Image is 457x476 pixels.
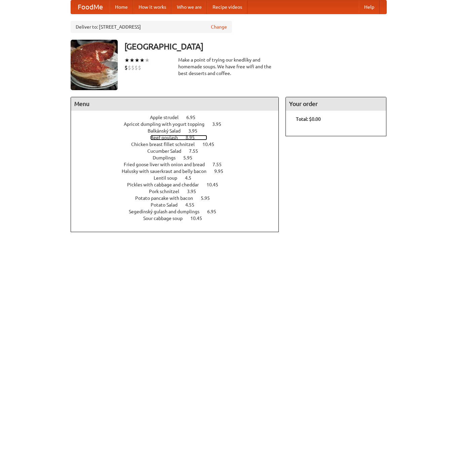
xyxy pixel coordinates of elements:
img: angular.jpg [71,40,118,90]
span: 5.95 [183,155,199,160]
span: Beef goulash [150,135,185,140]
span: Potato Salad [151,202,184,208]
span: Lentil soup [154,175,184,181]
a: Sour cabbage soup 10.45 [143,216,215,221]
a: Pickles with cabbage and cheddar 10.45 [127,182,231,187]
span: 6.95 [207,209,223,214]
li: ★ [140,57,145,64]
a: Fried goose liver with onion and bread 7.55 [124,162,234,167]
li: ★ [124,57,129,64]
span: 10.45 [190,216,209,221]
a: Dumplings 5.95 [153,155,205,160]
a: Help [359,0,380,14]
span: Apple strudel [150,115,185,120]
a: Home [110,0,133,14]
a: Change [211,24,227,30]
a: Recipe videos [207,0,247,14]
span: Pickles with cabbage and cheddar [127,182,205,187]
a: Potato Salad 4.55 [151,202,207,208]
a: Balkánský Salad 3.95 [148,128,210,134]
li: $ [138,64,141,71]
span: 10.45 [202,142,221,147]
a: Cucumber Salad 7.55 [147,148,211,154]
span: Dumplings [153,155,182,160]
span: 5.95 [201,195,217,201]
a: FoodMe [71,0,110,14]
li: $ [135,64,138,71]
span: Sour cabbage soup [143,216,189,221]
a: Beef goulash 8.95 [150,135,207,140]
span: Chicken breast fillet schnitzel [131,142,201,147]
a: Who we are [172,0,207,14]
h4: Menu [71,97,279,111]
span: Potato pancake with bacon [135,195,200,201]
li: ★ [129,57,135,64]
span: 3.95 [212,121,228,127]
a: Potato pancake with bacon 5.95 [135,195,222,201]
span: 7.55 [189,148,205,154]
li: ★ [145,57,150,64]
span: 4.5 [185,175,198,181]
li: $ [131,64,135,71]
span: Balkánský Salad [148,128,187,134]
a: Pork schnitzel 3.95 [149,189,208,194]
span: 10.45 [206,182,225,187]
span: Apricot dumpling with yogurt topping [124,121,211,127]
a: Chicken breast fillet schnitzel 10.45 [131,142,227,147]
span: 4.55 [185,202,201,208]
div: Make a point of trying our knedlíky and homemade soups. We have free wifi and the best desserts a... [178,57,279,77]
span: Halusky with sauerkraut and belly bacon [122,169,213,174]
a: Apple strudel 6.95 [150,115,208,120]
div: Deliver to: [STREET_ADDRESS] [71,21,232,33]
li: $ [124,64,128,71]
span: Fried goose liver with onion and bread [124,162,212,167]
h3: [GEOGRAPHIC_DATA] [124,40,387,53]
span: 9.95 [214,169,230,174]
span: Cucumber Salad [147,148,188,154]
span: 3.95 [188,128,204,134]
li: ★ [135,57,140,64]
span: 8.95 [186,135,201,140]
span: Pork schnitzel [149,189,186,194]
a: Apricot dumpling with yogurt topping 3.95 [124,121,234,127]
span: 3.95 [187,189,203,194]
a: Lentil soup 4.5 [154,175,204,181]
h4: Your order [286,97,386,111]
span: 7.55 [213,162,228,167]
a: Halusky with sauerkraut and belly bacon 9.95 [122,169,236,174]
a: Segedínský gulash and dumplings 6.95 [129,209,229,214]
a: How it works [133,0,172,14]
b: Total: $0.00 [296,116,321,122]
span: Segedínský gulash and dumplings [129,209,206,214]
li: $ [128,64,131,71]
span: 6.95 [186,115,202,120]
